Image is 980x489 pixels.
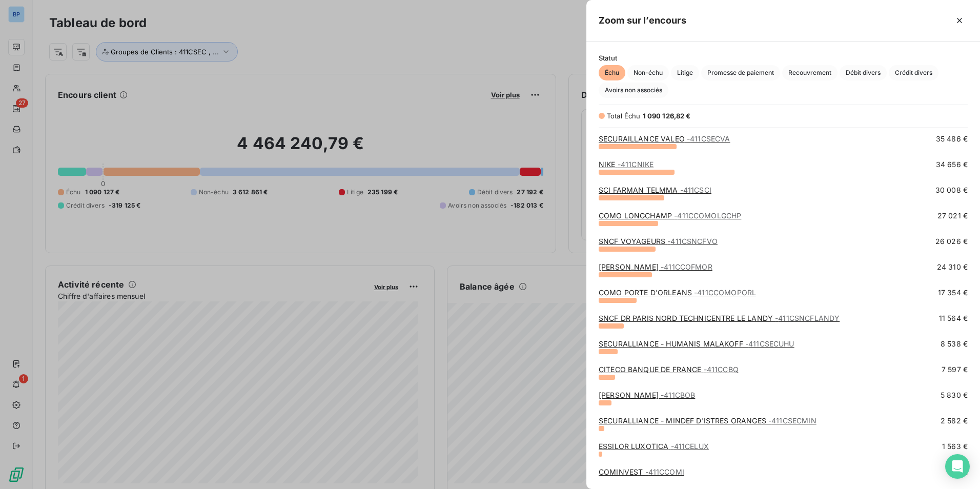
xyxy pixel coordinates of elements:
span: 2 582 € [941,416,968,426]
span: - 411CSNCFVO [667,237,718,246]
button: Crédit divers [889,65,938,80]
span: 5 830 € [941,390,968,400]
a: COMINVEST [599,467,684,476]
button: Avoirs non associés [599,83,668,98]
a: SNCF DR PARIS NORD TECHNICENTRE LE LANDY [599,314,840,322]
span: - 411CSNCFLANDY [775,314,840,322]
a: COMO LONGCHAMP [599,211,741,220]
span: 11 564 € [939,313,968,323]
a: CITECO BANQUE DE FRANCE [599,365,739,374]
a: SNCF VOYAGEURS [599,237,718,246]
a: NIKE [599,160,654,169]
span: - 411CCOMOLGCHP [674,211,741,220]
div: grid [586,134,980,477]
span: - 411CNIKE [618,160,654,169]
span: - 411CSECVA [687,134,730,143]
span: 17 354 € [938,288,968,298]
span: 30 008 € [935,185,968,195]
span: 26 026 € [935,236,968,247]
span: - 411CCOMOPORL [694,288,756,297]
button: Débit divers [840,65,887,80]
a: [PERSON_NAME] [599,262,712,271]
span: - 411CCBQ [704,365,739,374]
div: Open Intercom Messenger [945,454,970,479]
a: SECURALLIANCE - MINDEF D'ISTRES ORANGES [599,416,816,425]
span: - 411CCOFMOR [661,262,712,271]
a: COMO PORTE D'ORLEANS [599,288,756,297]
a: SECURALLIANCE - HUMANIS MALAKOFF [599,339,794,348]
span: 24 310 € [937,262,968,272]
span: 7 597 € [942,364,968,375]
span: - 411CBOB [661,391,695,399]
a: SECURAILLANCE VALEO [599,134,730,143]
span: 8 538 € [941,339,968,349]
button: Litige [671,65,699,80]
span: - 411CSECMIN [768,416,816,425]
span: - 411CSCI [680,186,711,194]
span: 35 486 € [936,134,968,144]
button: Promesse de paiement [701,65,780,80]
span: - 411CELUX [671,442,709,451]
button: Non-échu [627,65,669,80]
span: - 411CSECUHU [745,339,794,348]
span: - 411CCOMI [645,467,684,476]
h5: Zoom sur l’encours [599,13,686,28]
span: 1 563 € [942,441,968,452]
a: ESSILOR LUXOTICA [599,442,709,451]
a: SCI FARMAN TELMMA [599,186,711,194]
button: Recouvrement [782,65,838,80]
span: Total Échu [607,112,641,120]
span: 27 021 € [937,211,968,221]
span: 1 090 126,82 € [643,112,691,120]
span: 34 656 € [936,159,968,170]
button: Échu [599,65,625,80]
a: [PERSON_NAME] [599,391,695,399]
span: Statut [599,54,968,62]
